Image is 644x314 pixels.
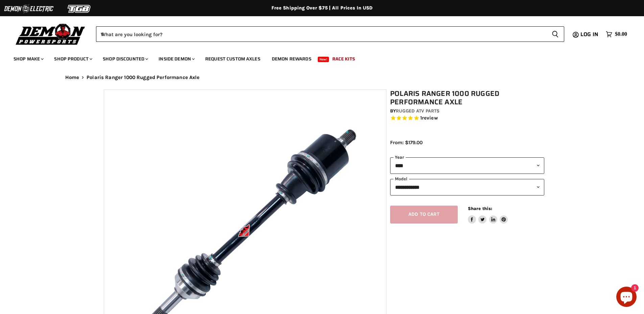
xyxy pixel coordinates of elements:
a: Race Kits [327,52,360,66]
a: Inside Demon [153,52,199,66]
button: Search [546,26,564,42]
div: by [390,107,544,115]
a: Shop Product [49,52,96,66]
input: When autocomplete results are available use up and down arrows to review and enter to select [96,26,546,42]
img: TGB Logo 2 [54,2,105,15]
a: Home [65,75,79,80]
select: year [390,157,544,174]
span: Rated 5.0 out of 5 stars 1 reviews [390,115,544,122]
a: $0.00 [602,29,630,39]
a: Demon Rewards [267,52,316,66]
a: Request Custom Axles [200,52,265,66]
div: Free Shipping Over $75 | All Prices In USD [52,5,593,11]
inbox-online-store-chat: Shopify online store chat [614,287,639,309]
a: Rugged ATV Parts [396,108,439,114]
ul: Main menu [8,49,625,66]
a: Log in [577,31,602,37]
span: Share this: [468,206,492,211]
span: review [422,115,438,121]
span: Log in [580,30,598,38]
form: Product [96,26,564,42]
span: 1 reviews [420,115,438,121]
img: Demon Electric Logo 2 [3,2,54,15]
span: New! [318,57,329,62]
span: $0.00 [615,31,627,37]
a: Shop Discounted [98,52,152,66]
nav: Breadcrumbs [52,75,593,80]
h1: Polaris Ranger 1000 Rugged Performance Axle [390,89,544,106]
span: From: $179.00 [390,139,423,146]
span: Polaris Ranger 1000 Rugged Performance Axle [87,75,199,80]
select: modal-name [390,179,544,195]
aside: Share this: [468,206,508,224]
img: Demon Powersports [14,22,88,46]
a: Shop Make [8,52,48,66]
